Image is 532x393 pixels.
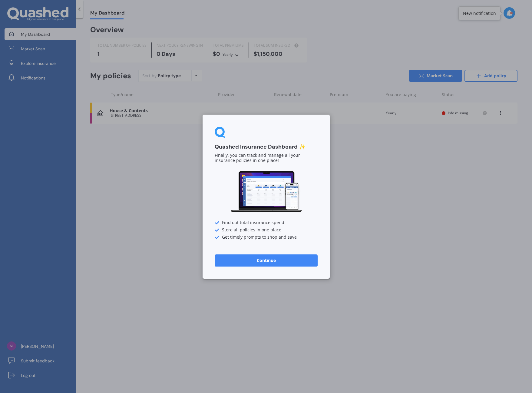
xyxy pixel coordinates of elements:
div: Store all policies in one place [215,227,318,232]
img: Dashboard [230,170,302,213]
p: Finally, you can track and manage all your insurance policies in one place! [215,153,318,163]
h3: Quashed Insurance Dashboard ✨ [215,143,318,150]
div: Get timely prompts to shop and save [215,235,318,240]
div: Find out total insurance spend [215,220,318,225]
button: Continue [215,254,318,266]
